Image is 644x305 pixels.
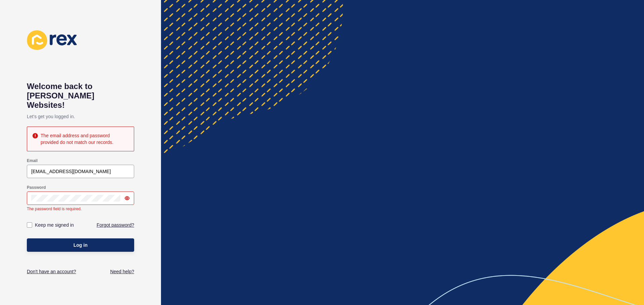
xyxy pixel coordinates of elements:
label: Keep me signed in [35,222,74,228]
label: Email [27,158,38,163]
h1: Welcome back to [PERSON_NAME] Websites! [27,82,134,110]
span: Log in [73,242,88,248]
p: Let's get you logged in. [27,110,134,123]
a: Need help? [110,268,134,275]
a: Forgot password? [97,222,134,228]
div: The password field is required. [27,206,134,212]
div: The email address and password provided do not match our records. [41,132,128,146]
button: Log in [27,238,134,252]
input: e.g. name@company.com [31,168,130,175]
a: Don't have an account? [27,268,76,275]
label: Password [27,185,46,190]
